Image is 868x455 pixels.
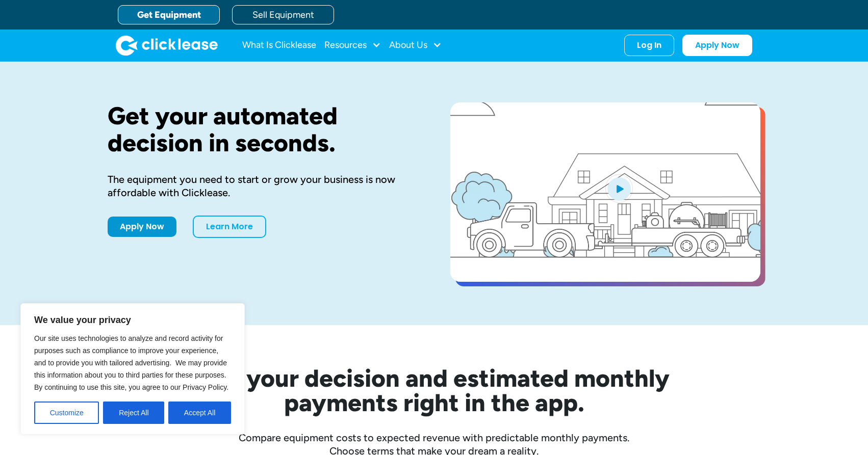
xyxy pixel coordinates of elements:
[118,5,220,24] a: Get Equipment
[637,40,661,50] div: Log In
[389,35,442,56] div: About Us
[116,35,218,56] a: home
[20,303,245,435] div: We value your privacy
[168,402,231,424] button: Accept All
[682,35,752,56] a: Apply Now
[108,102,418,156] h1: Get your automated decision in seconds.
[193,216,266,238] a: Learn More
[34,334,228,391] span: Our site uses technologies to analyze and record activity for purposes such as compliance to impr...
[324,35,381,56] div: Resources
[148,366,720,415] h2: See your decision and estimated monthly payments right in the app.
[34,314,231,326] p: We value your privacy
[232,5,334,24] a: Sell Equipment
[103,402,164,424] button: Reject All
[108,173,418,199] div: The equipment you need to start or grow your business is now affordable with Clicklease.
[116,35,218,56] img: Clicklease logo
[450,102,760,282] a: open lightbox
[108,217,176,237] a: Apply Now
[605,174,633,203] img: Blue play button logo on a light blue circular background
[242,35,316,56] a: What Is Clicklease
[34,402,99,424] button: Customize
